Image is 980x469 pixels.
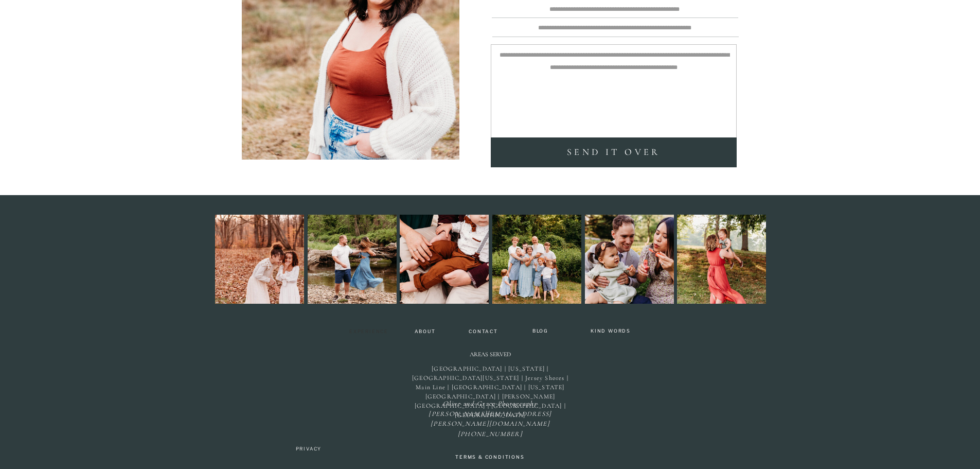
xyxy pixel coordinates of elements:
a: About [410,329,440,335]
i: Olive and Grace Photography [PERSON_NAME][EMAIL_ADDRESS][PERSON_NAME][DOMAIN_NAME] [PHONE_NUMBER] [429,399,551,438]
p: [GEOGRAPHIC_DATA] | [US_STATE] | [GEOGRAPHIC_DATA][US_STATE] | Jersey Shores | Main Line | [GEOGR... [407,364,574,395]
a: Experience [345,329,394,336]
a: Kind Words [586,328,636,336]
a: Contact [465,329,502,335]
h2: Areas Served [464,351,517,360]
a: BLOG [528,328,553,336]
a: SEND it over [493,144,735,161]
a: TERMS & CONDITIONS [448,454,533,462]
a: Privacy [290,445,328,452]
